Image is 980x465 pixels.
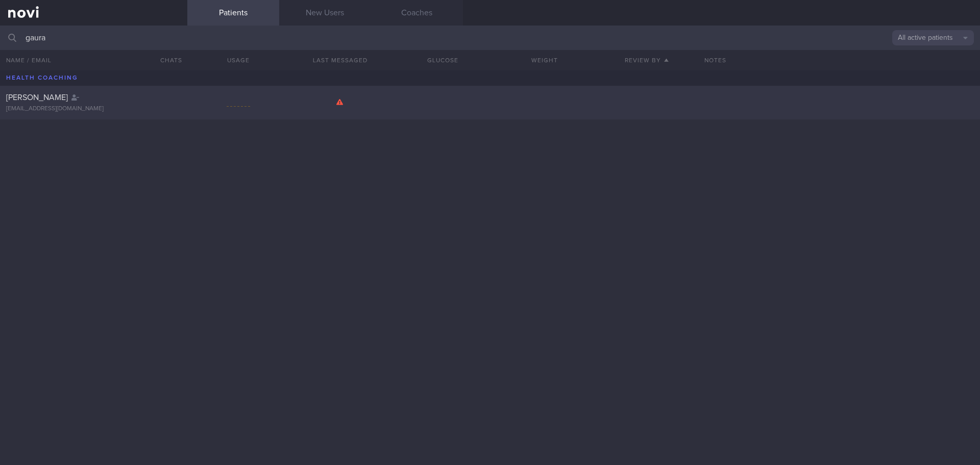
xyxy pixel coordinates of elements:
button: Last Messaged [289,50,391,70]
button: Review By [596,50,698,70]
button: Chats [146,50,187,70]
div: Notes [698,50,980,70]
div: [EMAIL_ADDRESS][DOMAIN_NAME] [6,105,181,113]
div: Usage [187,50,289,70]
span: [PERSON_NAME] [6,93,68,102]
button: Glucose [391,50,494,70]
button: All active patients [892,30,974,45]
button: Weight [494,50,596,70]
